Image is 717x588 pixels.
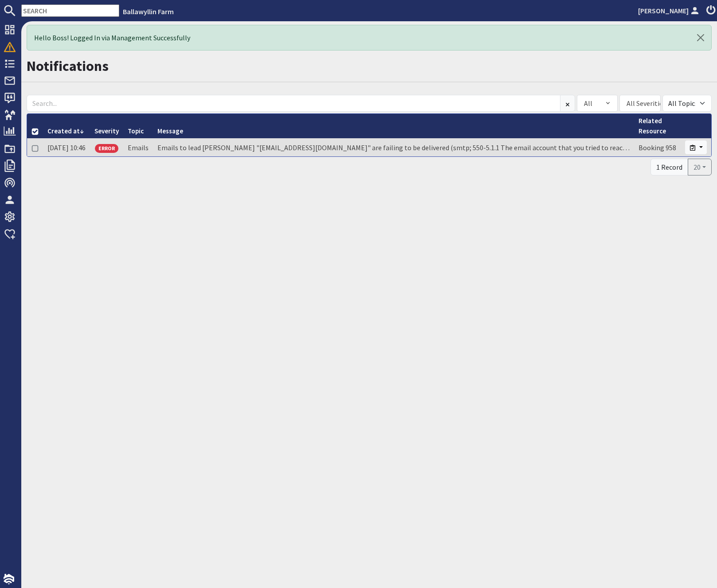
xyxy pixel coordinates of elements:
a: Notifications [27,57,109,75]
a: Topic [128,127,144,135]
td: Emails [123,138,153,156]
a: Ballawyllin Farm [123,7,174,16]
div: 1 Record [650,159,688,175]
td: Emails to lead [PERSON_NAME] "[EMAIL_ADDRESS][DOMAIN_NAME]" are failing to be delivered (smtp; 55... [153,138,634,156]
button: 20 [688,159,712,175]
td: [DATE] 10:46 [43,138,90,156]
div: All Severities [627,98,666,109]
div: Combobox [577,95,618,112]
a: Booking 958 [639,143,676,152]
input: Search... [27,95,560,112]
input: SEARCH [21,4,119,17]
th: Related Resource [634,114,681,138]
div: All [584,98,592,109]
a: [PERSON_NAME] [638,5,701,16]
a: Severity [94,127,119,135]
a: Created at [47,127,84,135]
img: staytech_i_w-64f4e8e9ee0a9c174fd5317b4b171b261742d2d393467e5bdba4413f4f884c10.svg [4,574,14,584]
div: Combobox [619,95,661,112]
span: ERROR [95,144,118,153]
div: Hello Boss! Logged In via Management Successfully [27,25,712,51]
th: Message [153,114,634,138]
